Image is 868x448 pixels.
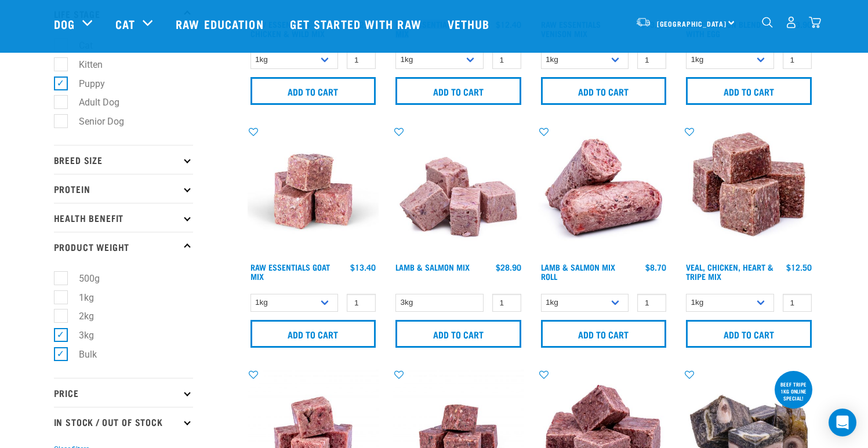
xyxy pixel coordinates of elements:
[686,265,773,278] a: Veal, Chicken, Heart & Tripe Mix
[492,294,521,312] input: 1
[686,320,812,348] input: Add to cart
[492,51,521,69] input: 1
[164,1,278,47] a: Raw Education
[54,145,193,174] p: Breed Size
[657,21,727,26] span: [GEOGRAPHIC_DATA]
[248,126,379,257] img: Goat M Ix 38448
[60,290,99,305] label: 1kg
[683,126,815,257] img: Veal Chicken Heart Tripe Mix 01
[60,77,110,91] label: Puppy
[60,309,99,323] label: 2kg
[541,77,667,105] input: Add to cart
[635,17,651,27] img: van-moving.png
[538,126,670,257] img: 1261 Lamb Salmon Roll 01
[54,15,75,32] a: Dog
[54,378,193,407] p: Price
[637,51,666,69] input: 1
[829,409,856,436] div: Open Intercom Messenger
[54,203,193,232] p: Health Benefit
[60,328,99,343] label: 3kg
[393,126,524,257] img: 1029 Lamb Salmon Mix 01
[786,263,812,272] div: $12.50
[809,16,821,28] img: home-icon@2x.png
[250,265,330,278] a: Raw Essentials Goat Mix
[686,77,812,105] input: Add to cart
[54,174,193,203] p: Protein
[783,294,812,312] input: 1
[496,263,521,272] div: $28.90
[60,271,104,286] label: 500g
[395,77,521,105] input: Add to cart
[54,232,193,261] p: Product Weight
[60,57,107,72] label: Kitten
[350,263,376,272] div: $13.40
[785,16,797,28] img: user.png
[395,320,521,348] input: Add to cart
[115,15,135,32] a: Cat
[60,95,124,110] label: Adult Dog
[436,1,504,47] a: Vethub
[541,320,667,348] input: Add to cart
[347,294,376,312] input: 1
[60,347,101,362] label: Bulk
[395,265,470,269] a: Lamb & Salmon Mix
[250,77,376,105] input: Add to cart
[783,51,812,69] input: 1
[250,320,376,348] input: Add to cart
[278,1,436,47] a: Get started with Raw
[541,265,615,278] a: Lamb & Salmon Mix Roll
[637,294,666,312] input: 1
[60,114,129,129] label: Senior Dog
[762,17,773,28] img: home-icon-1@2x.png
[775,376,812,407] div: Beef tripe 1kg online special!
[54,407,193,436] p: In Stock / Out Of Stock
[347,51,376,69] input: 1
[645,263,666,272] div: $8.70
